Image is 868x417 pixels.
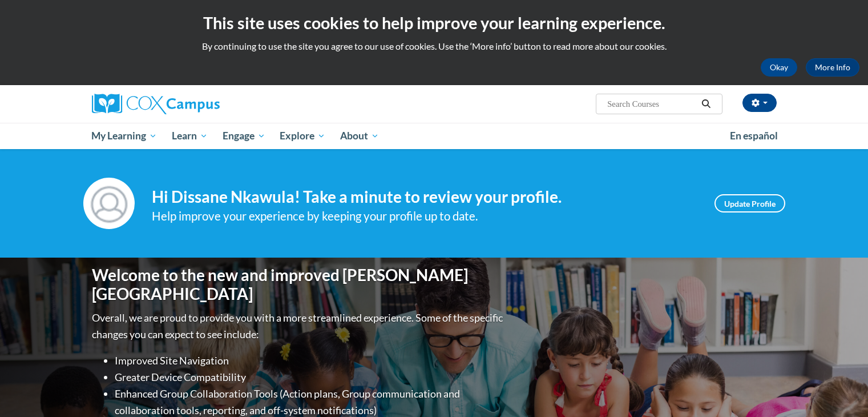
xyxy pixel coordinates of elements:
[83,178,135,229] img: Profile Image
[172,129,208,143] span: Learn
[92,266,506,304] h1: Welcome to the new and improved [PERSON_NAME][GEOGRAPHIC_DATA]
[714,194,785,212] a: Update Profile
[806,58,859,77] a: More Info
[730,130,778,142] span: En español
[223,129,265,143] span: Engage
[84,123,165,149] a: My Learning
[152,207,697,226] div: Help improve your experience by keeping your profile up to date.
[92,94,220,114] img: Cox Campus
[340,129,379,143] span: About
[606,97,697,111] input: Search Courses
[333,123,386,149] a: About
[280,129,325,143] span: Explore
[91,129,157,143] span: My Learning
[92,310,506,343] p: Overall, we are proud to provide you with a more streamlined experience. Some of the specific cha...
[9,40,859,53] p: By continuing to use the site you agree to our use of cookies. Use the ‘More info’ button to read...
[92,94,309,114] a: Cox Campus
[761,58,797,77] button: Okay
[272,123,333,149] a: Explore
[115,369,506,386] li: Greater Device Compatibility
[215,123,273,149] a: Engage
[152,187,697,207] h4: Hi Dissane Nkawula! Take a minute to review your profile.
[742,94,777,112] button: Account Settings
[697,97,714,111] button: Search
[115,352,506,369] li: Improved Site Navigation
[75,123,794,149] div: Main menu
[164,123,215,149] a: Learn
[9,11,859,34] h2: This site uses cookies to help improve your learning experience.
[822,371,859,408] iframe: Button to launch messaging window
[722,124,785,148] a: En español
